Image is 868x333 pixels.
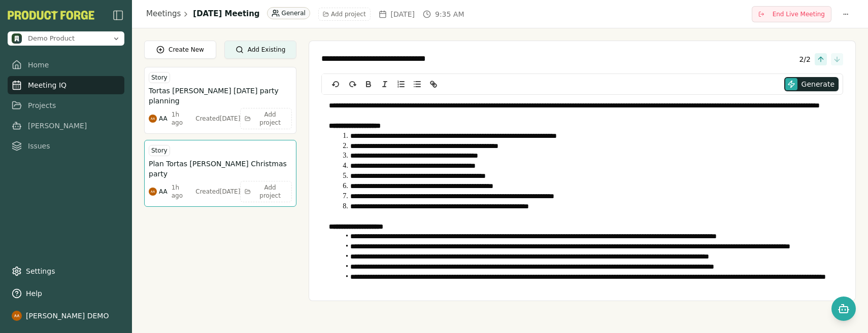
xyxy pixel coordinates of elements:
div: Story [149,72,170,83]
span: Add project [253,110,287,127]
button: Open organization switcher [8,31,124,46]
button: Previous page [815,53,827,65]
a: Projects [8,96,124,115]
button: Generate [784,77,839,91]
h3: Tortas [PERSON_NAME] [DATE] party planning [149,86,292,106]
button: Add project [240,108,292,129]
div: Created [DATE] [195,188,240,196]
div: 1h ago [172,183,192,200]
span: AA [159,115,168,123]
a: [PERSON_NAME] [8,117,124,135]
button: Add project [240,181,292,202]
img: sidebar [112,9,124,21]
span: 2 / 2 [799,54,811,64]
img: profile [12,311,22,321]
div: Created [DATE] [195,115,240,123]
img: Alvaro Arteaga DEMO [149,188,157,196]
span: Add project [331,10,366,18]
span: Generate [802,79,834,89]
button: redo [345,78,359,90]
span: End Live Meeting [773,10,825,18]
button: Open chat [831,297,856,321]
button: Add Existing [224,41,296,59]
button: Ordered [394,78,408,90]
h1: [DATE] Meeting [193,8,259,20]
a: Issues [8,137,124,155]
span: Add project [253,183,287,200]
div: Story [149,145,170,156]
button: Bullet [410,78,424,90]
a: Meetings [146,8,181,20]
button: Help [8,284,124,303]
div: General [267,7,310,19]
span: 9:35 AM [435,9,464,19]
button: [PERSON_NAME] DEMO [8,307,124,325]
a: Home [8,56,124,74]
div: 1h ago [172,110,192,127]
button: Add project [318,8,371,21]
button: PF-Logo [8,11,94,20]
button: Next page [831,53,843,65]
span: AA [159,188,168,196]
img: Alvaro Arteaga DEMO [149,115,157,123]
button: Bold [361,78,376,90]
button: Create New [144,41,216,59]
button: Close Sidebar [112,9,124,21]
button: Link [426,78,441,90]
button: Italic [378,78,392,90]
a: Settings [8,262,124,280]
img: Demo Product [12,33,22,44]
a: Meeting IQ [8,76,124,94]
span: [DATE] [391,9,415,19]
button: undo [329,78,343,90]
img: Product Forge [8,11,94,20]
span: Demo Product [28,34,75,43]
button: End Live Meeting [752,6,831,22]
h3: Plan Tortas [PERSON_NAME] Christmas party [149,159,292,179]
